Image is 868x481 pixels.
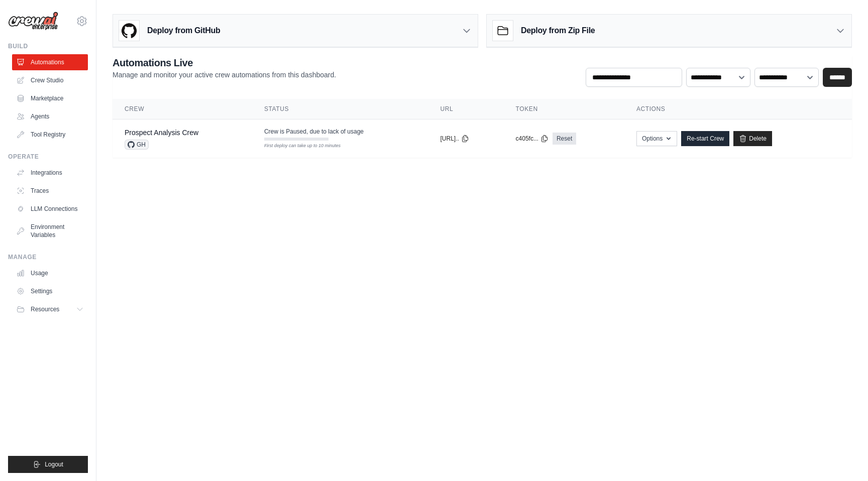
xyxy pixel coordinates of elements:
th: Status [252,99,428,119]
th: Actions [624,99,852,119]
span: Logout [45,460,63,468]
a: Re-start Crew [681,131,729,146]
a: Agents [12,108,88,125]
a: Automations [12,54,88,70]
a: Tool Registry [12,127,88,143]
a: Usage [12,265,88,281]
a: Crew Studio [12,72,88,88]
div: Operate [8,153,88,161]
h2: Automations Live [113,56,336,70]
div: Manage [8,253,88,261]
button: Logout [8,456,88,473]
button: c405fc... [516,135,549,143]
a: Prospect Analysis Crew [125,129,198,137]
span: GH [125,140,149,150]
a: Integrations [12,165,88,181]
a: Delete [733,131,772,146]
img: GitHub Logo [119,21,139,41]
a: Marketplace [12,90,88,106]
p: Manage and monitor your active crew automations from this dashboard. [113,70,336,80]
a: Reset [553,133,576,145]
th: URL [428,99,503,119]
a: Environment Variables [12,219,88,243]
button: Options [636,131,677,146]
th: Token [504,99,624,119]
button: Resources [12,301,88,317]
h3: Deploy from GitHub [147,25,220,37]
div: Build [8,42,88,50]
div: First deploy can take up to 10 minutes [264,143,329,150]
span: Resources [31,305,59,313]
a: LLM Connections [12,201,88,217]
th: Crew [113,99,252,119]
iframe: Chat Widget [818,433,868,481]
span: Crew is Paused, due to lack of usage [264,128,364,136]
img: Logo [8,12,58,31]
h3: Deploy from Zip File [521,25,595,37]
a: Traces [12,183,88,199]
a: Settings [12,283,88,299]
